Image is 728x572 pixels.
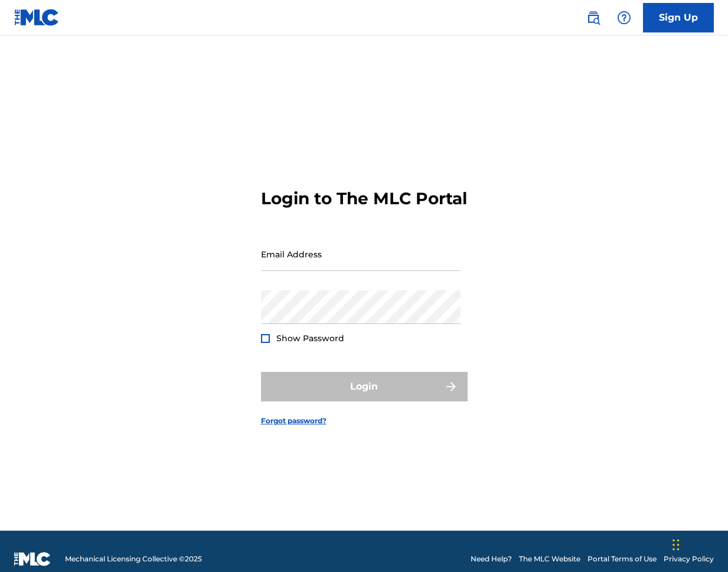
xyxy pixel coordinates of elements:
img: logo [14,552,51,566]
img: MLC Logo [14,9,60,26]
span: Show Password [276,333,344,344]
a: Need Help? [471,554,512,564]
a: The MLC Website [519,554,580,564]
img: help [617,11,631,25]
div: Help [612,6,636,30]
div: Drag [672,527,680,563]
a: Forgot password? [261,416,327,426]
img: search [586,11,600,25]
iframe: Chat Widget [669,515,728,572]
a: Privacy Policy [664,554,714,564]
a: Portal Terms of Use [587,554,657,564]
h3: Login to The MLC Portal [261,188,467,209]
span: Mechanical Licensing Collective © 2025 [65,554,202,564]
a: Sign Up [643,3,714,32]
a: Public Search [582,6,605,30]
